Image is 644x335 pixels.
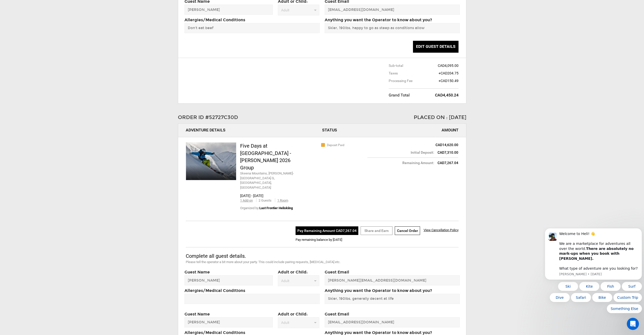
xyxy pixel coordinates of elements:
[325,17,432,23] label: Anything you want the Operator to know about you?
[543,227,644,332] iframe: Intercom notifications message
[178,114,322,121] div: Order ID #52727C30D
[240,142,298,171] div: Five Days at [GEOGRAPHIC_DATA] - [PERSON_NAME] 2026 Group
[627,318,639,330] iframe: Intercom live chat
[278,311,320,327] label: Adult or Child:
[389,78,412,83] span: Processing Fee
[325,269,349,275] label: Guest Email
[435,92,459,98] span: CAD4,450.24
[435,143,458,147] span: CAD14,620.00
[270,199,272,202] span: s
[184,288,245,294] label: Allergies/Medical Conditions
[424,228,459,232] span: View Cancellation Policy
[325,288,432,294] label: Anything you want the Operator to know about you?
[389,71,398,76] span: Taxes
[184,17,245,23] label: Allergies/Medical Conditions
[439,78,459,83] span: +CAD150.49
[240,198,298,211] div: Organized by:
[281,320,313,325] span: Adult
[322,142,368,147] div: Deposit Paid
[438,63,459,68] span: CAD4,095.00
[278,317,320,328] button: Adult or Child:
[322,127,390,133] div: Status
[278,269,320,285] label: Adult or Child:
[389,92,410,98] span: Grand Total
[438,150,458,154] span: CAD7,310.00
[259,206,293,210] span: Last Frontier Heliskiing
[186,260,377,265] div: Please tell the operator a bit more about your party. This could include pairing requests, [MEDIC...
[184,269,273,275] label: Guest Name
[184,311,273,317] label: Guest Name
[296,226,358,235] button: Pay Remaining Amount CAD7,267.04
[186,127,322,133] div: Adventure Details
[186,252,377,260] div: Complete all guest details.
[322,114,466,121] div: Placed On : [DATE]
[296,238,459,242] div: Pay remaining balance by [DATE]
[240,171,298,190] div: Skeena Mountains, [PERSON_NAME]-[GEOGRAPHIC_DATA] G, [GEOGRAPHIC_DATA], [GEOGRAPHIC_DATA]
[402,160,434,165] span: Remaining Amount:
[240,199,253,202] a: 1 Add-on
[393,127,458,133] div: Amount
[395,226,420,235] button: Cancel Order
[277,199,288,202] a: 1 Room
[281,278,313,283] span: Adult
[413,41,459,53] button: Edit Guest Details
[411,150,434,155] span: Initial Deposit:
[281,8,313,13] span: Adult
[256,198,272,203] div: 2 Guest
[240,193,322,198] div: [DATE] - [DATE]
[278,5,320,15] button: Adult or Child:
[325,311,349,317] label: Guest Email
[439,71,459,76] span: +CAD204.75
[278,275,320,286] button: Adult or Child:
[389,63,403,68] span: Sub-total
[438,161,458,165] span: CAD7,267.04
